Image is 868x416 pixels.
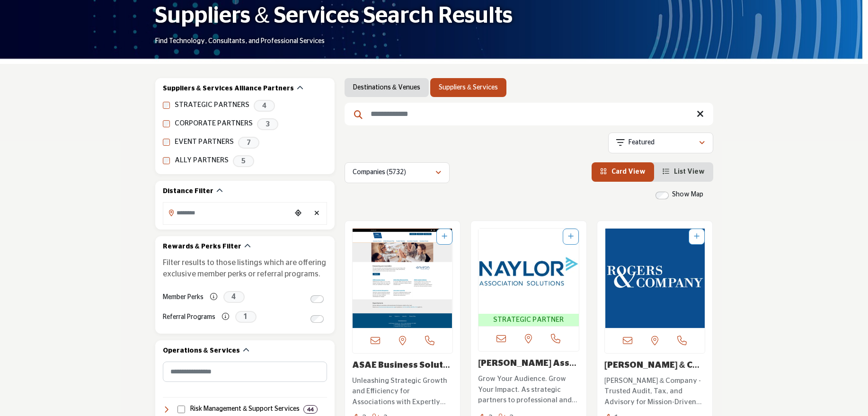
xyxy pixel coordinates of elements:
input: CORPORATE PARTNERS checkbox [163,120,170,127]
p: Filter results to those listings which are offering exclusive member perks or referral programs. [163,257,327,280]
a: Unleashing Strategic Growth and Efficiency for Associations with Expertly Tailored Solutions Empo... [352,373,453,408]
a: View Card [600,168,646,175]
li: Card View [592,162,654,182]
label: EVENT PARTNERS [175,137,234,148]
input: Select Risk Management & Support Services checkbox [177,406,185,413]
a: Grow Your Audience. Grow Your Impact. As strategic partners to professional and trade association... [478,372,579,406]
a: Add To List [442,233,447,240]
input: ALLY PARTNERS checkbox [163,157,170,164]
a: ASAE Business Soluti... [352,361,450,380]
img: Rogers & Company PLLC [605,229,705,328]
h2: Operations & Services [163,346,240,356]
button: Featured [608,133,713,153]
h3: Rogers & Company PLLC [604,361,706,371]
h3: ASAE Business Solutions [352,361,453,371]
li: List View [654,162,713,182]
img: ASAE Business Solutions [353,229,453,328]
img: Naylor Association Solutions [478,229,579,314]
input: Search Keyword [345,103,713,125]
a: Open Listing in new tab [478,229,579,327]
span: 3 [257,118,278,130]
input: EVENT PARTNERS checkbox [163,139,170,146]
p: Unleashing Strategic Growth and Efficiency for Associations with Expertly Tailored Solutions Empo... [352,376,453,408]
a: Suppliers & Services [439,83,498,92]
input: Search Location [163,204,291,222]
div: Clear search location [310,204,324,224]
input: Switch to Referral Programs [310,315,324,323]
input: Switch to Member Perks [310,295,324,303]
a: Add To List [568,233,574,240]
p: Grow Your Audience. Grow Your Impact. As strategic partners to professional and trade association... [478,374,579,406]
label: Referral Programs [163,309,215,326]
input: STRATEGIC PARTNERS checkbox [163,102,170,109]
div: Choose your current location [291,204,305,224]
a: Destinations & Venues [353,83,420,92]
label: Member Perks [163,289,204,306]
a: [PERSON_NAME] Association S... [478,359,576,378]
div: 44 Results For Risk Management & Support Services [303,405,318,414]
p: Find Technology, Consultants, and Professional Services [155,37,325,46]
label: STRATEGIC PARTNERS [175,100,249,111]
p: Companies (5732) [353,168,406,177]
a: View List [663,168,705,175]
p: [PERSON_NAME] & Company - Trusted Audit, Tax, and Advisory for Mission-Driven Organizations At [P... [604,376,706,408]
a: Add To List [694,233,700,240]
h1: Suppliers & Services Search Results [155,1,513,31]
label: Show Map [672,190,703,200]
span: 7 [238,137,259,149]
span: 4 [254,100,275,112]
a: Open Listing in new tab [353,229,453,328]
span: 5 [233,155,254,167]
p: Featured [629,138,655,148]
span: List View [674,168,705,175]
h2: Suppliers & Services Alliance Partners [163,84,294,94]
b: 44 [307,406,314,413]
button: Companies (5732) [345,162,450,183]
a: Open Listing in new tab [605,229,705,328]
h4: Risk Management & Support Services: Services for cancellation insurance and transportation soluti... [190,405,300,414]
label: ALLY PARTNERS [175,155,229,166]
h2: Rewards & Perks Filter [163,242,241,252]
label: CORPORATE PARTNERS [175,118,253,129]
span: STRATEGIC PARTNER [480,315,577,326]
input: Search Category [163,362,327,382]
h2: Distance Filter [163,187,213,196]
h3: Naylor Association Solutions [478,359,579,369]
span: 1 [235,311,257,323]
a: [PERSON_NAME] & Company - Trusted Audit, Tax, and Advisory for Mission-Driven Organizations At [P... [604,373,706,408]
span: Card View [611,168,646,175]
a: [PERSON_NAME] & Company PLL... [604,361,700,380]
span: 4 [223,291,245,303]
